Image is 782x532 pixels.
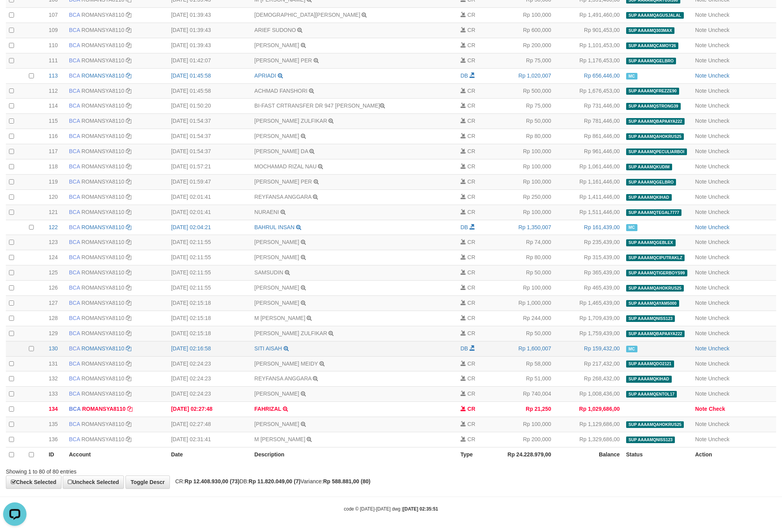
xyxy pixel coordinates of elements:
[626,239,676,246] span: SUP AAAAMQGEBLEX
[254,361,318,367] a: [PERSON_NAME] MEIDY
[254,300,299,306] a: [PERSON_NAME]
[168,23,251,38] td: [DATE] 01:39:43
[126,72,131,79] a: Copy ROMANSYA8110 to clipboard
[626,42,679,49] span: SUP AAAAMQCAMOY26
[168,68,251,83] td: [DATE] 01:45:58
[49,194,58,200] span: 120
[254,269,283,276] a: SAMSUDIN
[126,194,131,200] a: Copy ROMANSYA8110 to clipboard
[497,38,554,53] td: Rp 200,000
[126,163,131,170] a: Copy ROMANSYA8110 to clipboard
[49,103,58,109] span: 114
[695,57,707,64] a: Note
[708,133,729,139] a: Uncheck
[461,72,468,79] span: DB
[69,269,80,276] span: BCA
[468,300,475,306] span: CR
[254,209,279,215] a: NURAENI
[497,295,554,311] td: Rp 1,000,000
[126,103,131,109] a: Copy ROMANSYA8110 to clipboard
[468,42,475,48] span: CR
[695,330,707,336] a: Note
[626,103,681,110] span: SUP AAAAMQSTRONG39
[709,406,725,412] a: Check
[81,254,124,260] a: ROMANSYA8110
[82,406,126,412] a: ROMANSYA8110
[554,189,623,205] td: Rp 1,411,446,00
[81,148,124,154] a: ROMANSYA8110
[81,42,124,48] a: ROMANSYA8110
[708,375,729,382] a: Uncheck
[468,133,475,139] span: CR
[695,103,707,109] a: Note
[695,118,707,124] a: Note
[626,12,684,19] span: SUP AAAAMQAGUSJALAL
[708,224,729,230] a: Uncheck
[626,209,682,216] span: SUP AAAAMQTEGAL7777
[695,133,707,139] a: Note
[626,300,679,307] span: SUP AAAAMQAYAM5000
[695,361,707,367] a: Note
[254,375,311,382] a: REYFANSA ANGGARA
[497,114,554,129] td: Rp 50,000
[554,38,623,53] td: Rp 1,101,453,00
[125,475,170,489] a: Toggle Descr
[168,99,251,114] td: [DATE] 01:50:20
[497,99,554,114] td: Rp 75,000
[695,315,707,321] a: Note
[626,224,637,231] span: Manually Checked by: aafmnamm
[468,254,475,260] span: CR
[497,159,554,174] td: Rp 100,000
[468,148,475,154] span: CR
[554,265,623,281] td: Rp 365,439,00
[554,8,623,23] td: Rp 1,491,460,00
[626,133,684,140] span: SUP AAAAMQAHOKRUS25
[126,118,131,124] a: Copy ROMANSYA8110 to clipboard
[69,209,80,215] span: BCA
[554,295,623,311] td: Rp 1,465,439,00
[708,239,729,245] a: Uncheck
[708,163,729,170] a: Uncheck
[254,436,305,442] a: M [PERSON_NAME]
[69,194,80,200] span: BCA
[168,295,251,311] td: [DATE] 02:15:18
[695,391,707,397] a: Note
[695,345,707,352] a: Note
[695,12,707,18] a: Note
[554,205,623,220] td: Rp 1,511,446,00
[168,53,251,68] td: [DATE] 01:42:07
[49,163,58,170] span: 118
[626,270,687,276] span: SUP AAAAMQTIGERBOYS99
[254,118,327,124] a: [PERSON_NAME] ZULFIKAR
[69,285,80,291] span: BCA
[254,330,327,336] a: [PERSON_NAME] ZULFIKAR
[695,239,707,245] a: Note
[168,83,251,99] td: [DATE] 01:45:58
[49,269,58,276] span: 125
[695,72,707,79] a: Note
[695,179,707,185] a: Note
[81,361,124,367] a: ROMANSYA8110
[254,179,312,185] a: [PERSON_NAME] PER
[168,129,251,144] td: [DATE] 01:54:37
[69,239,80,245] span: BCA
[554,99,623,114] td: Rp 731,446,00
[497,311,554,326] td: Rp 244,000
[468,269,475,276] span: CR
[695,436,707,442] a: Note
[69,57,80,64] span: BCA
[554,250,623,265] td: Rp 315,439,00
[69,72,80,79] span: BCA
[168,311,251,326] td: [DATE] 02:15:18
[168,189,251,205] td: [DATE] 02:01:41
[708,300,729,306] a: Uncheck
[81,118,124,124] a: ROMANSYA8110
[49,285,58,291] span: 126
[126,12,131,18] a: Copy ROMANSYA8110 to clipboard
[254,239,299,245] a: [PERSON_NAME]
[254,12,360,18] a: [DEMOGRAPHIC_DATA][PERSON_NAME]
[254,88,307,94] a: ACHMAD FANSHORI
[49,254,58,260] span: 124
[81,163,124,170] a: ROMANSYA8110
[554,144,623,159] td: Rp 961,446,00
